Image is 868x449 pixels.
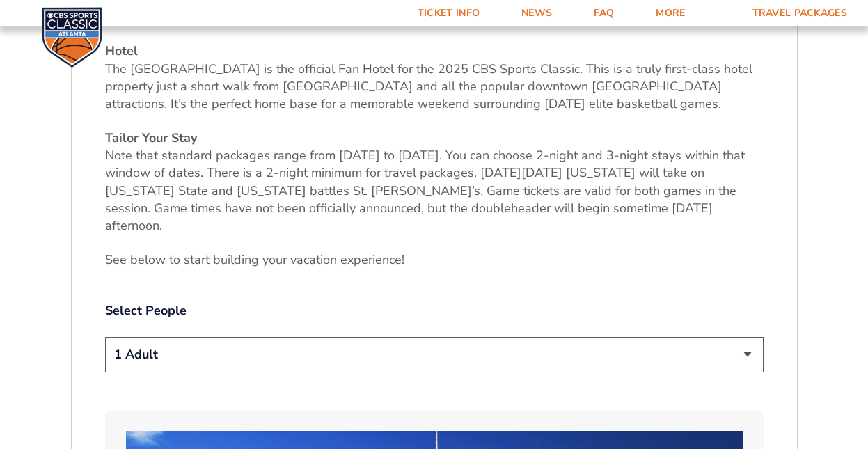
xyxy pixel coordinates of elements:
[105,42,138,59] u: Hotel
[105,251,764,269] p: See below to start building your vacation experience!
[105,302,764,320] label: Select People
[42,7,102,68] img: CBS Sports Classic
[105,129,764,235] p: Note that standard packages range from [DATE] to [DATE]. You can choose 2-night and 3-night stays...
[105,42,764,113] p: The [GEOGRAPHIC_DATA] is the official Fan Hotel for the 2025 CBS Sports Classic. This is a truly ...
[105,129,197,146] u: Tailor Your Stay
